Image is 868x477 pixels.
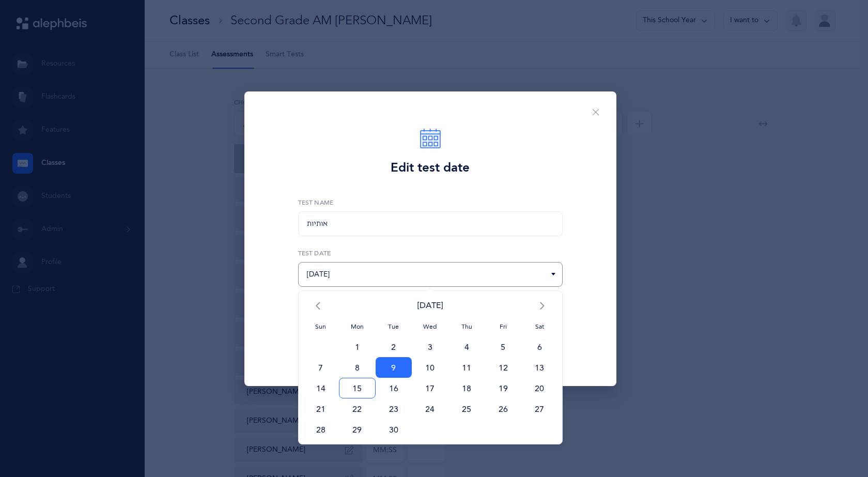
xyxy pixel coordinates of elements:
span: 4 [448,336,485,357]
button: Close [583,100,608,125]
span: 30 [376,419,412,440]
span: 2 [376,336,412,357]
span: 28 [303,419,339,440]
span: Fri [485,316,521,336]
span: 7 [303,357,339,378]
span: 27 [521,398,558,419]
span: 18 [448,378,485,398]
span: 12 [485,357,521,378]
span: 22 [339,398,376,419]
span: 25 [448,398,485,419]
span: Tue [376,316,412,336]
span: < [303,295,339,316]
span: 3 [412,336,448,357]
span: 21 [303,398,339,419]
div: אותיות [298,211,563,236]
span: Sun [303,316,339,336]
span: 10 [412,357,448,378]
span: 20 [521,378,558,398]
span: 5 [485,336,521,357]
label: Test Name [298,198,563,207]
span: Mon [339,316,376,336]
div: Edit test date [391,159,470,177]
span: 15 [339,378,376,398]
span: 16 [376,378,412,398]
span: 26 [485,398,521,419]
span: 19 [485,378,521,398]
img: calendar.svg [416,125,444,152]
span: 24 [412,398,448,419]
span: 29 [339,419,376,440]
span: Sat [521,316,558,336]
span: 1 [339,336,376,357]
span: Thu [448,316,485,336]
span: 23 [376,398,412,419]
span: 14 [303,378,339,398]
span: 13 [521,357,558,378]
span: 6 [521,336,558,357]
span: 17 [412,378,448,398]
span: > [521,295,558,316]
label: Test date [298,249,563,258]
span: 9 [376,357,412,378]
span: 8 [339,357,376,378]
span: Wed [412,316,448,336]
span: [DATE] [339,295,521,316]
span: 11 [448,357,485,378]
